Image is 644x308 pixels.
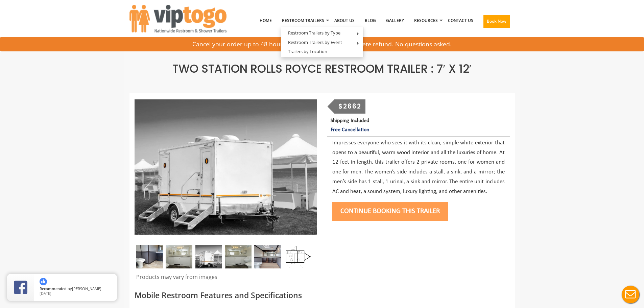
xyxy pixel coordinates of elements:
span: Free Cancellation [331,127,369,133]
a: Gallery [381,3,409,38]
span: by [40,287,112,291]
a: Restroom Trailers by Event [281,38,349,47]
img: VIPTOGO [129,5,226,32]
span: Recommended [40,286,67,291]
span: [DATE] [40,291,51,296]
img: Gel 2 station 02 [166,245,192,268]
a: Book Now [478,3,515,42]
a: Contact Us [443,3,478,38]
button: Live Chat [617,281,644,308]
p: Shipping Included [331,116,509,135]
a: Restroom Trailers by Type [281,29,347,37]
img: A close view of inside of a station with a stall, mirror and cabinets [254,245,281,268]
a: Home [255,3,277,38]
span: Two Station Rolls Royce Restroom Trailer : 7′ x 12′ [172,61,471,77]
a: Blog [360,3,381,38]
a: Trailers by Location [281,47,334,56]
img: Side view of two station restroom trailer with separate doors for males and females [135,99,317,235]
img: Gel 2 station 03 [225,245,252,268]
img: thumbs up icon [40,278,47,285]
p: Impresses everyone who sees it with its clean, simple white exterior that opens to a beautiful, w... [332,138,505,197]
span: [PERSON_NAME] [72,286,101,291]
div: $2662 [334,99,365,114]
img: Floor Plan of 2 station restroom with sink and toilet [284,245,311,268]
img: A mini restroom trailer with two separate stations and separate doors for males and females [195,245,222,268]
button: Book Now [483,15,510,28]
a: Continue Booking this trailer [332,208,448,215]
img: Review Rating [14,281,27,294]
a: Restroom Trailers [277,3,329,38]
a: About Us [329,3,360,38]
a: Resources [409,3,443,38]
img: A close view of inside of a station with a stall, mirror and cabinets [136,245,163,268]
button: Continue Booking this trailer [332,202,448,221]
h3: Mobile Restroom Features and Specifications [135,291,510,300]
div: Products may vary from images [135,273,317,285]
